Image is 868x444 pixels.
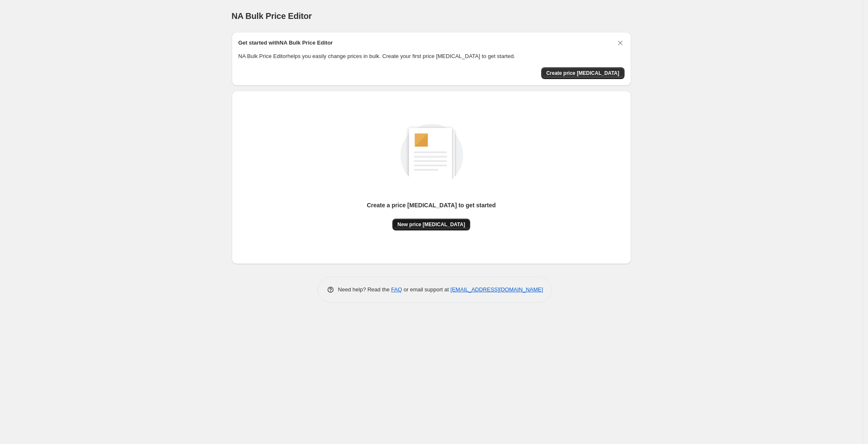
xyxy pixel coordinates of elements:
[391,286,402,293] a: FAQ
[450,286,543,293] a: [EMAIL_ADDRESS][DOMAIN_NAME]
[397,221,465,228] span: New price [MEDICAL_DATA]
[392,219,470,230] button: New price [MEDICAL_DATA]
[546,70,619,77] span: Create price [MEDICAL_DATA]
[338,286,392,293] span: Need help? Read the
[238,52,625,61] p: NA Bulk Price Editor helps you easily change prices in bulk. Create your first price [MEDICAL_DAT...
[541,67,625,79] button: Create price change job
[232,11,312,21] span: NA Bulk Price Editor
[238,39,333,47] h2: Get started with NA Bulk Price Editor
[367,201,496,209] p: Create a price [MEDICAL_DATA] to get started
[616,39,625,47] button: Dismiss card
[402,286,450,293] span: or email support at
